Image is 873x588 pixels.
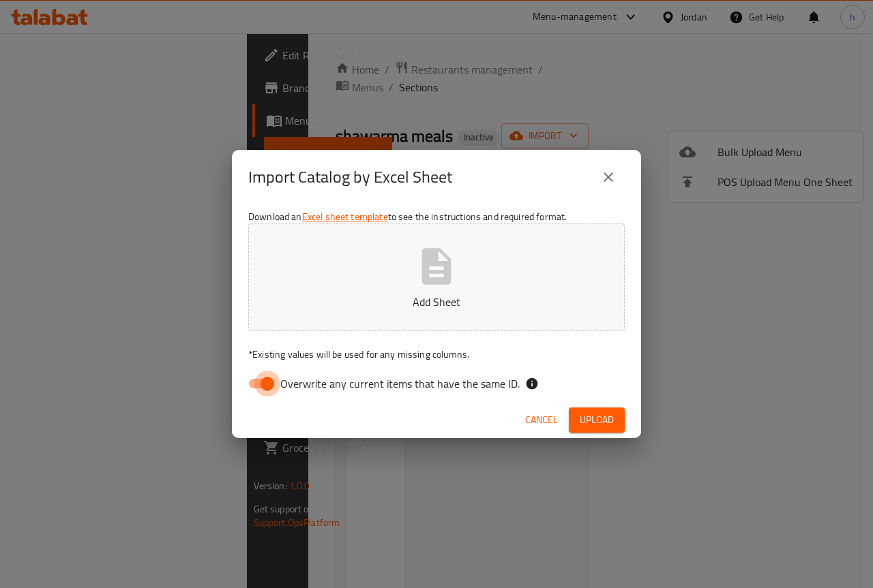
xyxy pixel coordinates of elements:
h2: Import Catalog by Excel Sheet [248,166,452,188]
svg: If the overwrite option isn't selected, then the items that match an existing ID will be ignored ... [525,377,539,390]
span: Upload [580,412,614,429]
button: close [592,161,625,194]
button: Add Sheet [248,223,625,331]
p: Add Sheet [269,294,604,310]
button: Cancel [520,407,563,433]
div: Download an to see the instructions and required format. [232,204,641,402]
p: Existing values will be used for any missing columns. [248,347,625,361]
a: Excel sheet template [302,208,388,226]
span: Cancel [525,412,558,429]
button: Upload [569,407,625,433]
span: Overwrite any current items that have the same ID. [280,375,520,392]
